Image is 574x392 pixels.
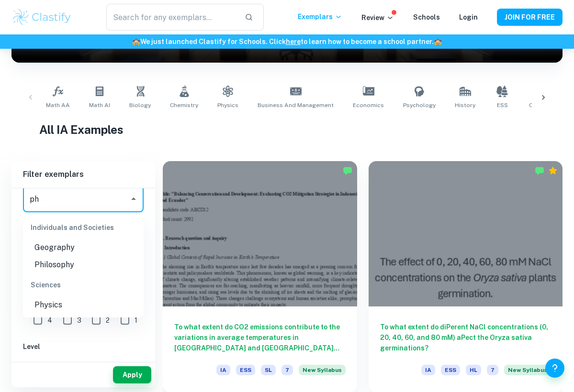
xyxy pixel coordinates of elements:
span: 🏫 [434,38,442,45]
span: 🏫 [132,38,140,45]
span: IA [216,365,230,375]
img: Marked [343,166,352,175]
a: Schools [413,13,440,21]
span: New Syllabus [504,365,551,375]
a: Login [459,13,478,21]
input: Search for any exemplars... [106,4,237,31]
span: Economics [353,101,384,109]
div: Premium [548,166,558,175]
span: 2 [106,315,110,326]
span: SL [261,365,276,375]
p: Review [361,12,394,23]
span: Chemistry [170,101,198,109]
span: IA [421,365,435,375]
span: History [455,101,475,109]
span: Physics [217,101,238,109]
img: Marked [535,166,544,175]
span: Math AI [89,101,110,109]
span: Business and Management [258,101,334,109]
button: Close [127,192,140,206]
div: Individuals and Societies [23,216,144,239]
img: Clastify logo [11,8,72,27]
button: JOIN FOR FREE [497,9,563,26]
span: 4 [47,315,52,326]
div: Sciences [23,273,144,296]
h6: To what extent do CO2 emissions contribute to the variations in average temperatures in [GEOGRAPH... [174,322,346,353]
span: HL [466,365,481,375]
span: 3 [77,315,81,326]
li: Geography [23,239,144,256]
a: here [286,38,301,45]
div: Starting from the May 2026 session, the ESS IA requirements have changed. We created this exempla... [299,365,346,381]
h1: All IA Examples [39,121,535,138]
span: ESS [497,101,508,109]
button: Help and Feedback [545,359,564,378]
button: Apply [113,366,151,383]
li: Philosophy [23,256,144,273]
span: 7 [281,365,293,375]
span: New Syllabus [299,365,346,375]
span: Biology [129,101,151,109]
h6: Level [23,341,144,352]
span: 1 [135,315,137,326]
span: Math AA [46,101,70,109]
span: ESS [236,365,255,375]
div: Starting from the May 2026 session, the ESS IA requirements have changed. We created this exempla... [504,365,551,381]
h6: To what extent do diPerent NaCl concentrations (0, 20, 40, 60, and 80 mM) aPect the Oryza sativa ... [380,322,551,353]
h6: We just launched Clastify for Schools. Click to learn how to become a school partner. [2,36,572,47]
li: Physics [23,296,144,314]
span: ESS [441,365,460,375]
span: 7 [487,365,498,375]
h6: Filter exemplars [11,161,155,188]
p: Exemplars [298,11,342,22]
span: Psychology [403,101,436,109]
